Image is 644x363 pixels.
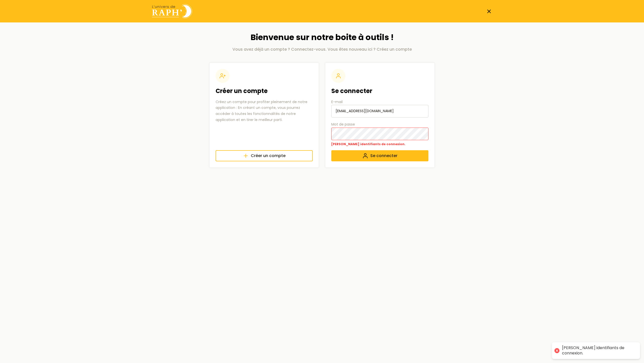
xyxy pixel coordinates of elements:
[486,8,492,14] a: Fermer la page
[370,153,397,159] span: Se connecter
[209,33,435,42] h1: Bienvenue sur notre boite à outils !
[216,150,313,161] a: Créer un compte
[331,87,428,95] h2: Se connecter
[331,150,428,161] button: Se connecter
[216,99,313,123] p: Créez un compte pour profiter pleinement de notre application : En créant un compte, vous pourrez...
[331,122,428,140] label: Mot de passe
[216,87,313,95] h2: Créer un compte
[562,345,635,356] div: [PERSON_NAME] identifiants de connexion.
[251,153,286,159] span: Créer un compte
[331,128,428,140] input: Mot de passe
[209,46,435,52] p: Vous avez déjà un compte ? Connectez-vous. Vous êtes nouveau ici ? Créez un compte
[331,105,428,117] input: E-mail
[331,99,428,118] label: E-mail
[331,142,428,146] p: [PERSON_NAME] identifiants de connexion.
[152,4,192,18] img: Univers de Raph logo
